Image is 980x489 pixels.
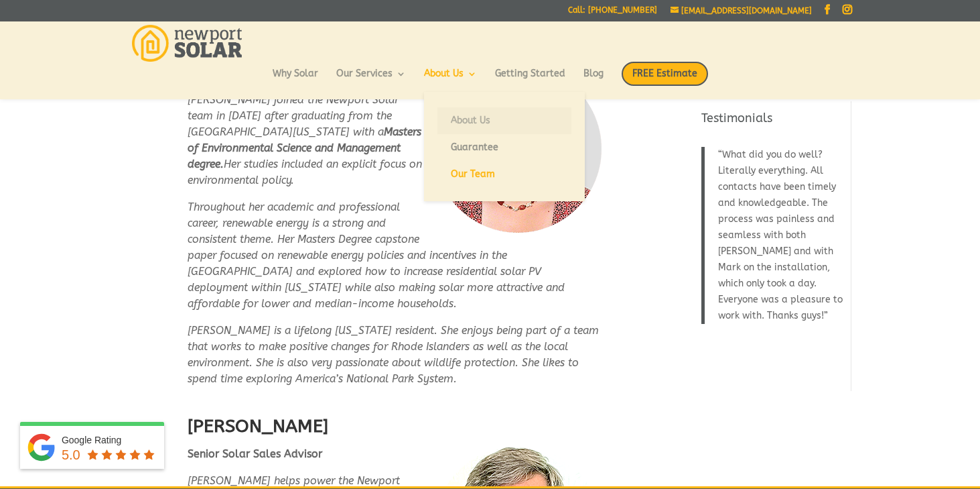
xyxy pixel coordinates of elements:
[568,6,657,20] a: Call: [PHONE_NUMBER]
[583,69,604,92] a: Blog
[188,415,328,437] strong: [PERSON_NAME]
[132,25,242,62] img: Newport Solar | Solar Energy Optimized.
[437,134,571,161] a: Guarantee
[437,161,571,188] a: Our Team
[424,69,477,92] a: About Us
[188,201,565,310] em: Throughout her academic and professional career, renewable energy is a strong and consistent them...
[671,6,812,15] a: [EMAIL_ADDRESS][DOMAIN_NAME]
[336,69,406,92] a: Our Services
[188,447,322,460] strong: Senior Solar Sales Advisor
[622,62,708,99] a: FREE Estimate
[495,69,565,92] a: Getting Started
[273,69,318,92] a: Why Solar
[62,447,80,462] span: 5.0
[701,110,843,133] h4: Testimonials
[622,62,708,86] span: FREE Estimate
[437,107,571,134] a: About Us
[188,125,421,170] strong: Masters of Environmental Science and Management degree.
[62,433,157,447] div: Google Rating
[701,147,843,324] blockquote: What did you do well? Literally everything. All contacts have been timely and knowledgeable. The ...
[188,324,599,385] em: [PERSON_NAME] is a lifelong [US_STATE] resident. She enjoys being part of a team that works to ma...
